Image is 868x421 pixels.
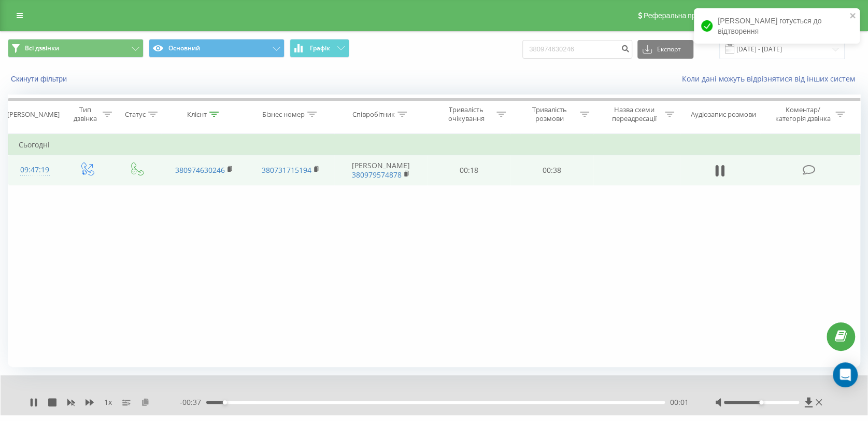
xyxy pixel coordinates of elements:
td: Сьогодні [8,134,860,155]
span: 00:01 [670,397,689,408]
div: Клієнт [187,110,207,119]
a: Коли дані можуть відрізнятися вiд інших систем [682,74,860,84]
div: Аудіозапис розмови [691,110,756,119]
div: Accessibility label [223,400,227,404]
div: [PERSON_NAME] [7,110,60,119]
button: close [849,11,857,21]
div: 09:47:19 [19,160,51,180]
a: 380731715194 [262,165,311,175]
div: [PERSON_NAME] готується до відтворення [694,8,860,44]
div: Тривалість розмови [522,105,577,123]
button: Експорт [637,40,693,59]
button: Скинути фільтри [8,74,72,84]
div: Статус [125,110,146,119]
div: Співробітник [352,110,395,119]
div: Назва схеми переадресації [607,105,662,123]
td: 00:18 [427,155,510,185]
span: - 00:37 [180,397,206,408]
span: Всі дзвінки [25,44,59,52]
button: Всі дзвінки [8,39,144,58]
div: Коментар/категорія дзвінка [772,105,833,123]
div: Бізнес номер [262,110,305,119]
td: [PERSON_NAME] [334,155,428,185]
a: 380974630246 [175,165,225,175]
div: Open Intercom Messenger [833,362,858,387]
span: 1 x [104,397,112,408]
div: Тривалість очікування [438,105,494,123]
div: Accessibility label [760,400,764,404]
button: Графік [290,39,349,58]
div: Тип дзвінка [70,105,100,123]
span: Графік [310,45,330,52]
td: 00:38 [510,155,593,185]
span: Реферальна програма [644,11,720,20]
a: 380979574878 [352,170,402,180]
input: Пошук за номером [522,40,632,59]
button: Основний [149,39,284,58]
